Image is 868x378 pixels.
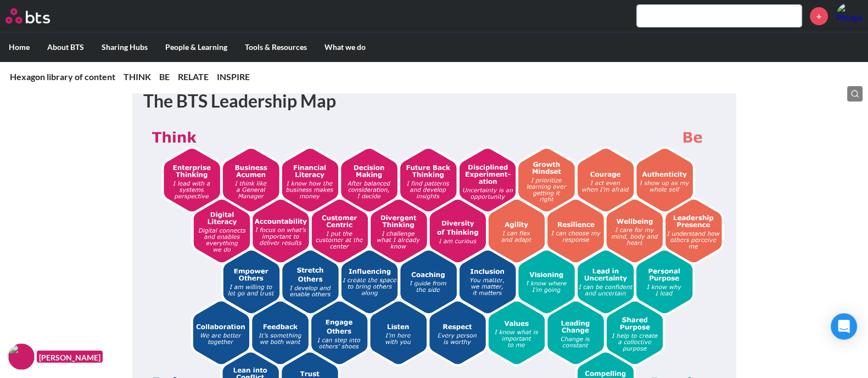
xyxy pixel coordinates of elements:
[178,71,209,82] a: RELATE
[217,71,250,82] a: INSPIRE
[831,313,857,340] div: Open Intercom Messenger
[159,71,170,82] a: BE
[836,3,863,29] img: Phinyarphat Sereeviriyakul
[836,3,863,29] a: Profile
[10,71,115,82] a: Hexagon library of content
[236,33,316,61] label: Tools & Resources
[156,33,236,61] label: People & Learning
[93,33,156,61] label: Sharing Hubs
[810,7,828,25] a: +
[5,8,70,24] a: Go home
[38,33,93,61] label: About BTS
[5,8,50,24] img: BTS Logo
[37,351,103,363] figcaption: [PERSON_NAME]
[8,343,35,370] img: F
[124,71,151,82] a: THINK
[316,33,374,61] label: What we do
[143,89,725,114] h1: The BTS Leadership Map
